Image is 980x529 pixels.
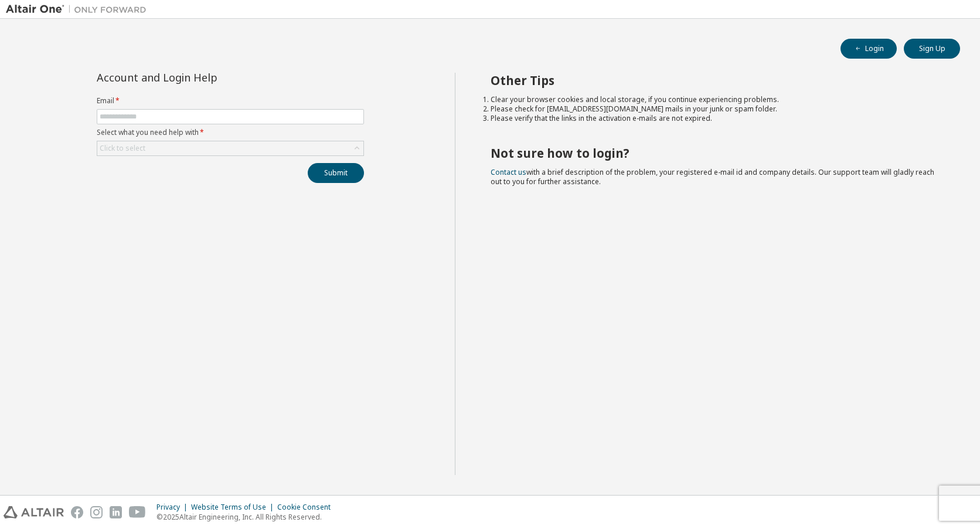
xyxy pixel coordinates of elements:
li: Please verify that the links in the activation e-mails are not expired. [491,114,940,123]
img: youtube.svg [129,506,146,518]
div: Privacy [156,503,191,512]
label: Email [97,96,364,106]
div: Click to select [100,144,145,153]
button: Login [841,39,897,59]
div: Account and Login Help [97,73,311,82]
li: Clear your browser cookies and local storage, if you continue experiencing problems. [491,95,940,104]
p: © 2025 Altair Engineering, Inc. All Rights Reserved. [156,512,338,522]
button: Submit [308,163,364,183]
div: Website Terms of Use [191,503,277,512]
h2: Not sure how to login? [491,145,940,161]
img: instagram.svg [90,506,103,518]
label: Select what you need help with [97,128,364,137]
li: Please check for [EMAIL_ADDRESS][DOMAIN_NAME] mails in your junk or spam folder. [491,104,940,114]
img: facebook.svg [71,506,83,518]
span: with a brief description of the problem, your registered e-mail id and company details. Our suppo... [491,167,934,186]
h2: Other Tips [491,73,940,88]
a: Contact us [491,167,526,177]
img: Altair One [6,4,152,15]
div: Cookie Consent [277,503,338,512]
img: linkedin.svg [110,506,122,518]
button: Sign Up [904,39,960,59]
img: altair_logo.svg [4,506,64,518]
div: Click to select [97,141,363,155]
